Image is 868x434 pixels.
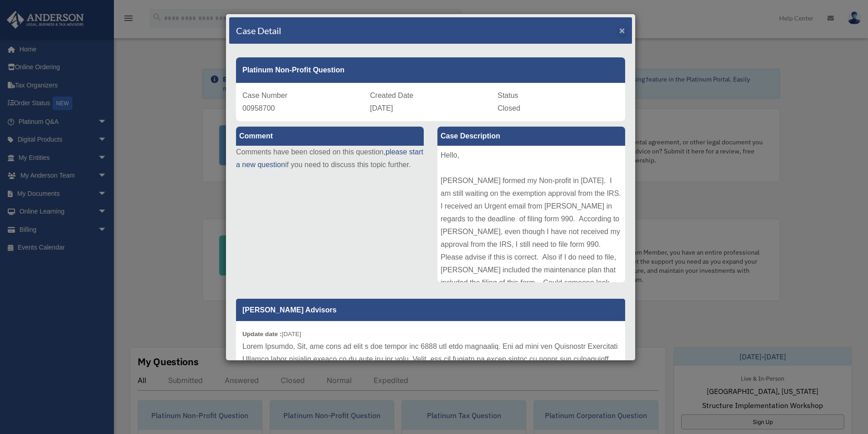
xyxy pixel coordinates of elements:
span: × [619,25,625,36]
button: Close [619,26,625,35]
div: Hello, [PERSON_NAME] formed my Non-profit in [DATE]. I am still waiting on the exemption approval... [437,146,625,282]
span: Status [498,92,518,99]
p: [PERSON_NAME] Advisors [236,299,625,321]
span: [DATE] [370,104,393,112]
a: please start a new question [236,148,423,168]
h4: Case Detail [236,24,281,37]
label: Comment [236,127,424,146]
span: 00958700 [242,104,275,112]
span: Created Date [370,92,413,99]
div: Platinum Non-Profit Question [236,57,625,83]
b: Update date : [242,331,282,337]
label: Case Description [437,127,625,146]
span: Closed [498,104,520,112]
span: Case Number [242,92,288,99]
small: [DATE] [242,331,301,337]
p: Comments have been closed on this question, if you need to discuss this topic further. [236,146,424,171]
